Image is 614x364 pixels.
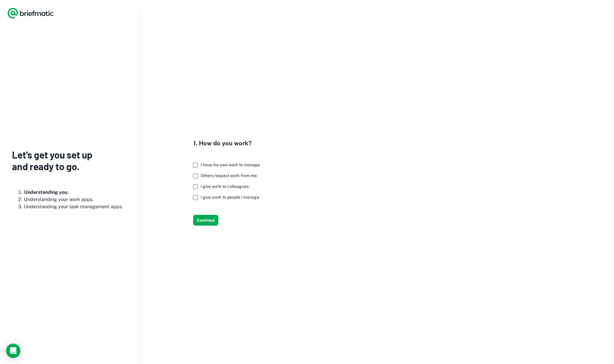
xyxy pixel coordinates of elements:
li: Understanding your work apps. [24,196,126,203]
div: Load Chat [6,344,20,358]
span: Others request work from me. [201,173,258,178]
a: Logo [7,7,54,19]
span: I give work to people I manage. [201,195,260,200]
button: Continue [193,215,218,226]
li: Understanding your task management apps. [24,203,126,210]
span: I give work to colleagues. [201,184,250,189]
b: Understanding you. [24,189,69,195]
h3: Let's get you set up and ready to go. [12,149,126,172]
h4: 1. How do you work? [193,139,265,148]
span: I have my own work to manage. [201,162,261,167]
